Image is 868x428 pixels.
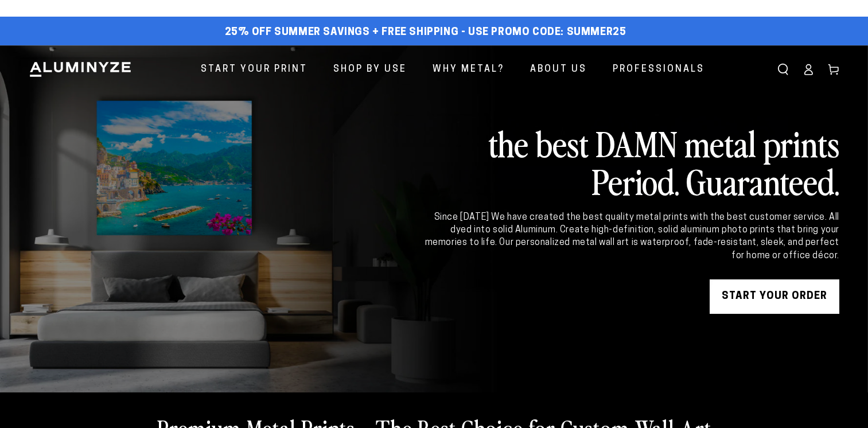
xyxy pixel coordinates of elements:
[225,26,626,39] span: 25% off Summer Savings + Free Shipping - Use Promo Code: SUMMER25
[604,55,713,85] a: Professionals
[423,124,839,200] h2: the best DAMN metal prints Period. Guaranteed.
[613,61,704,78] span: Professionals
[424,55,513,85] a: Why Metal?
[29,61,132,78] img: Aluminyze
[423,211,839,263] div: Since [DATE] We have created the best quality metal prints with the best customer service. All dy...
[201,61,308,78] span: Start Your Print
[433,61,504,78] span: Why Metal?
[333,61,407,78] span: Shop By Use
[521,55,595,85] a: About Us
[325,55,415,85] a: Shop By Use
[192,55,316,85] a: Start Your Print
[770,57,796,82] summary: Search our site
[710,279,839,314] a: START YOUR Order
[530,61,587,78] span: About Us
